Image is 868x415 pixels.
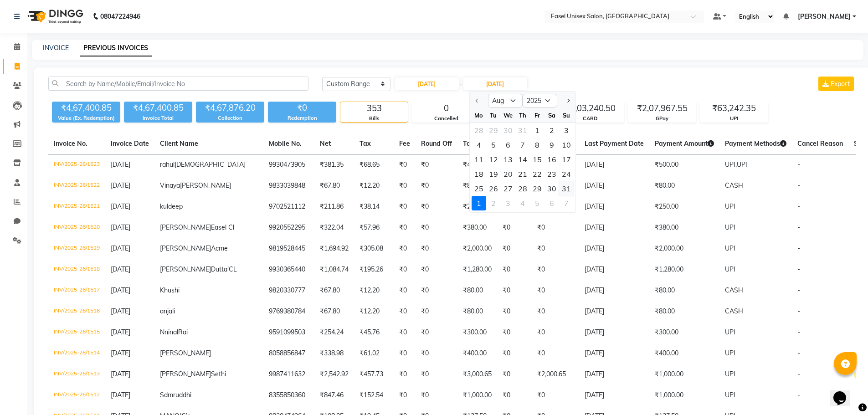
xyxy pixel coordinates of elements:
[797,160,800,169] span: -
[416,238,457,259] td: ₹0
[48,343,105,364] td: INV/2025-26/1514
[48,385,105,406] td: INV/2025-26/1512
[394,154,416,176] td: ₹0
[486,138,501,152] div: 5
[180,181,231,190] span: [PERSON_NAME]
[211,370,226,378] span: Sethi
[818,77,854,91] button: Export
[725,244,735,252] span: UPI
[532,238,579,259] td: ₹0
[472,181,486,196] div: 25
[314,322,354,343] td: ₹254.24
[649,175,719,196] td: ₹80.00
[497,343,532,364] td: ₹0
[797,286,800,294] span: -
[530,123,544,138] div: Friday, August 1, 2025
[797,349,800,357] span: -
[532,280,579,301] td: ₹0
[544,123,559,138] div: Saturday, August 2, 2025
[457,301,497,322] td: ₹80.00
[523,94,557,108] select: Select year
[725,328,735,336] span: UPI
[797,223,800,231] span: -
[797,328,800,336] span: -
[530,167,544,181] div: Friday, August 22, 2025
[124,114,192,122] div: Invoice Total
[544,152,559,167] div: Saturday, August 16, 2025
[175,160,246,169] span: [DEMOGRAPHIC_DATA]
[354,259,394,280] td: ₹195.26
[472,108,486,123] div: Mo
[530,167,544,181] div: 22
[798,12,851,21] span: [PERSON_NAME]
[486,181,501,196] div: Tuesday, August 26, 2025
[797,181,800,190] span: -
[649,364,719,385] td: ₹1,000.00
[579,322,649,343] td: [DATE]
[544,196,559,210] div: Saturday, September 6, 2025
[544,138,559,152] div: 9
[544,108,559,123] div: Sa
[544,152,559,167] div: 16
[725,139,786,148] span: Payment Methods
[394,343,416,364] td: ₹0
[111,370,130,378] span: [DATE]
[579,343,649,364] td: [DATE]
[111,286,130,294] span: [DATE]
[460,79,462,89] span: -
[501,196,515,210] div: Wednesday, September 3, 2025
[48,301,105,322] td: INV/2025-26/1516
[48,196,105,217] td: INV/2025-26/1521
[628,115,696,123] div: GPay
[488,94,523,108] select: Select month
[263,301,314,322] td: 9769380784
[559,123,574,138] div: 3
[394,322,416,343] td: ₹0
[831,80,850,88] span: Export
[457,322,497,343] td: ₹300.00
[559,138,574,152] div: 10
[314,280,354,301] td: ₹67.80
[263,175,314,196] td: 9833039848
[412,102,480,115] div: 0
[111,328,130,336] span: [DATE]
[160,160,175,169] span: rahul
[515,138,530,152] div: 7
[497,322,532,343] td: ₹0
[48,280,105,301] td: INV/2025-26/1517
[263,217,314,238] td: 9920552295
[559,138,574,152] div: Sunday, August 10, 2025
[211,265,237,273] span: Dutta'CL
[559,196,574,210] div: Sunday, September 7, 2025
[314,154,354,176] td: ₹381.35
[394,301,416,322] td: ₹0
[354,301,394,322] td: ₹12.20
[725,265,735,273] span: UPI
[579,217,649,238] td: [DATE]
[178,328,188,336] span: Rai
[416,259,457,280] td: ₹0
[649,217,719,238] td: ₹380.00
[416,196,457,217] td: ₹0
[515,181,530,196] div: Thursday, August 28, 2025
[472,138,486,152] div: Monday, August 4, 2025
[737,160,747,169] span: UPI
[655,139,714,148] span: Payment Amount
[457,175,497,196] td: ₹80.00
[394,238,416,259] td: ₹0
[515,138,530,152] div: Thursday, August 7, 2025
[556,102,624,115] div: ₹1,03,240.50
[501,138,515,152] div: 6
[530,123,544,138] div: 1
[497,217,532,238] td: ₹0
[501,138,515,152] div: Wednesday, August 6, 2025
[515,152,530,167] div: Thursday, August 14, 2025
[497,301,532,322] td: ₹0
[263,280,314,301] td: 9820330777
[501,167,515,181] div: 20
[725,181,743,190] span: CASH
[515,196,530,210] div: Thursday, September 4, 2025
[579,175,649,196] td: [DATE]
[725,370,735,378] span: UPI
[52,114,120,122] div: Value (Ex. Redemption)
